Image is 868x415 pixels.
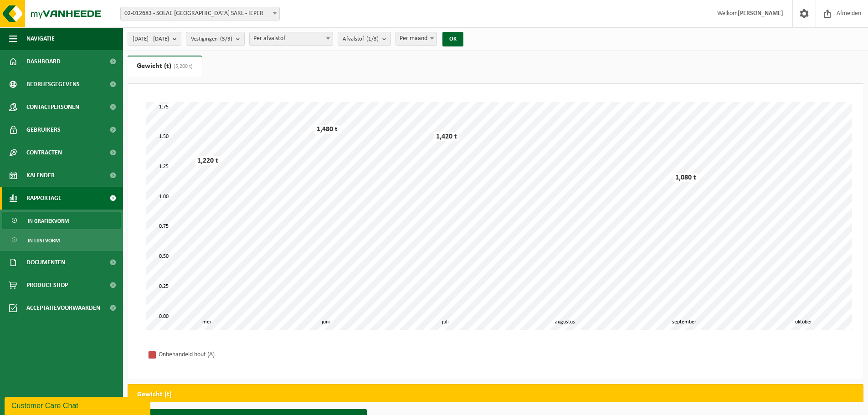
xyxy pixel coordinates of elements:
span: Dashboard [26,50,61,73]
span: In lijstvorm [28,232,60,249]
count: (3/3) [220,36,232,42]
button: Vestigingen(3/3) [186,32,245,46]
span: Per maand [395,32,437,46]
span: Documenten [26,251,65,274]
span: 02-012683 - SOLAE EUROPE SARL - IEPER [120,7,280,20]
iframe: chat widget [5,395,152,415]
span: (5,200 t) [171,64,193,69]
button: Afvalstof(1/3) [338,32,391,46]
span: Product Shop [26,274,68,297]
span: Contactpersonen [26,96,79,118]
button: [DATE] - [DATE] [128,32,181,46]
span: Contracten [26,141,62,164]
strong: [PERSON_NAME] [738,10,783,17]
span: Acceptatievoorwaarden [26,297,100,319]
span: Bedrijfsgegevens [26,73,80,96]
span: Per afvalstof [250,32,333,45]
span: Rapportage [26,187,62,210]
span: Per maand [396,32,437,45]
span: In grafiekvorm [28,212,69,230]
span: 02-012683 - SOLAE EUROPE SARL - IEPER [121,7,279,20]
span: [DATE] - [DATE] [133,32,169,46]
span: Gebruikers [26,118,61,141]
div: 1,420 t [434,132,459,141]
a: Gewicht (t) [128,56,202,77]
span: Kalender [26,164,55,187]
span: Vestigingen [191,32,232,46]
div: Onbehandeld hout (A) [159,349,277,360]
div: 1,480 t [314,125,340,134]
div: 1,220 t [195,156,221,165]
count: (1/3) [366,36,379,42]
span: Per afvalstof [249,32,333,46]
h2: Gewicht (t) [128,384,181,405]
div: 1,080 t [673,173,699,182]
span: Navigatie [26,27,55,50]
a: In grafiekvorm [2,212,121,229]
span: Afvalstof [343,32,379,46]
a: In lijstvorm [2,231,121,249]
button: OK [442,32,463,46]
